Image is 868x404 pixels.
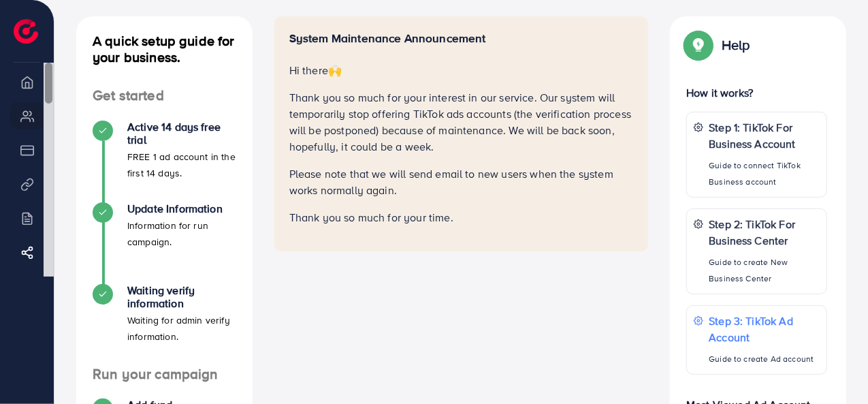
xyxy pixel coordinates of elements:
[76,284,253,366] li: Waiting verify information
[570,58,858,394] iframe: Chat
[76,121,253,202] li: Active 14 days free trial
[686,33,711,57] img: Popup guide
[76,33,253,65] h4: A quick setup guide for your business.
[289,166,634,198] p: Please note that we will send email to new users when the system works normally again.
[127,217,236,250] p: Information for run campaign.
[289,89,634,155] p: Thank you so much for your interest in our service. Our system will temporarily stop offering Tik...
[127,312,236,345] p: Waiting for admin verify information.
[127,121,236,146] h4: Active 14 days free trial
[76,202,253,284] li: Update Information
[76,366,253,383] h4: Run your campaign
[289,62,634,78] p: Hi there
[289,209,634,226] p: Thank you so much for your time.
[76,87,253,104] h4: Get started
[328,63,342,78] span: 🙌
[127,202,236,215] h4: Update Information
[722,37,750,53] p: Help
[289,31,634,46] h5: System Maintenance Announcement
[127,149,236,181] p: FREE 1 ad account in the first 14 days.
[127,284,236,310] h4: Waiting verify information
[14,19,38,44] img: logo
